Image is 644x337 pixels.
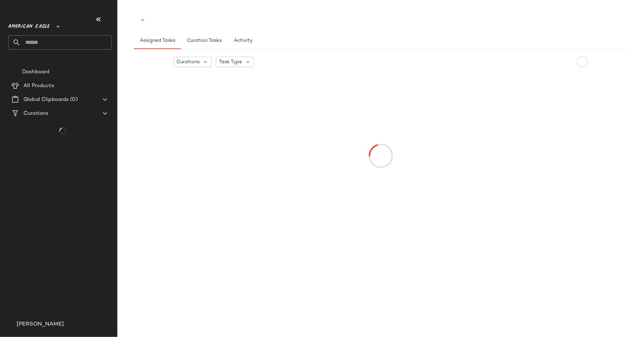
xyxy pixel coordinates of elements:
[8,19,50,31] span: American Eagle
[17,320,64,329] span: [PERSON_NAME]
[177,58,200,66] span: Curations
[23,82,54,90] span: All Products
[23,110,48,118] span: Curations
[219,58,242,66] span: Task Type
[140,38,175,44] span: Assigned Tasks
[22,68,49,76] span: Dashboard
[233,38,252,44] span: Activity
[186,38,222,44] span: Curation Tasks
[23,96,69,104] span: Global Clipboards
[69,96,77,104] span: (0)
